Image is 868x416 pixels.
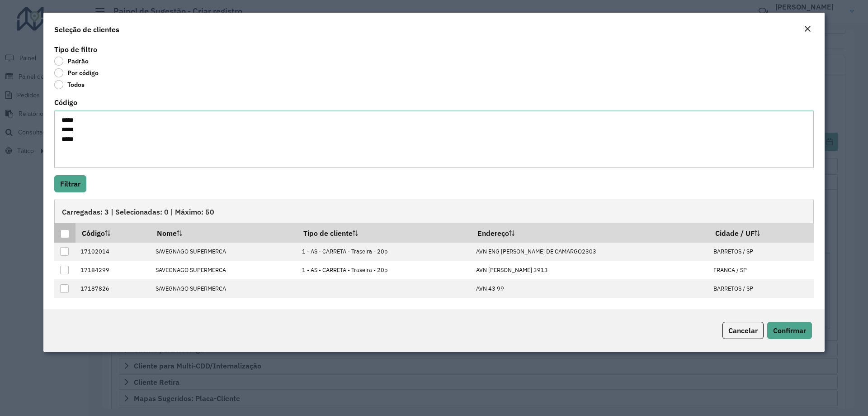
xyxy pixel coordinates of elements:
td: BARRETOS / SP [709,279,814,298]
td: SAVEGNAGO SUPERMERCA [151,243,297,261]
td: 17184299 [75,261,151,279]
span: Confirmar [773,326,806,335]
td: 17187826 [75,279,151,298]
td: AVN [PERSON_NAME] 3913 [471,261,709,279]
th: Nome [151,223,297,242]
th: Tipo de cliente [297,223,471,242]
label: Padrão [54,57,89,66]
h4: Seleção de clientes [54,24,119,35]
td: 1 - AS - CARRETA - Traseira - 20p [297,243,471,261]
td: 17102014 [75,243,151,261]
th: Endereço [471,223,709,242]
div: Carregadas: 3 | Selecionadas: 0 | Máximo: 50 [54,200,814,223]
span: Cancelar [728,326,758,335]
td: FRANCA / SP [709,261,814,279]
label: Por código [54,68,99,77]
button: Close [801,24,814,35]
td: SAVEGNAGO SUPERMERCA [151,279,297,298]
td: 1 - AS - CARRETA - Traseira - 20p [297,261,471,279]
td: BARRETOS / SP [709,243,814,261]
button: Cancelar [722,322,764,339]
button: Confirmar [767,322,812,339]
em: Fechar [804,25,811,33]
td: SAVEGNAGO SUPERMERCA [151,261,297,279]
td: AVN ENG [PERSON_NAME] DE CAMARGO2303 [471,243,709,261]
label: Código [54,97,77,108]
th: Cidade / UF [709,223,814,242]
label: Todos [54,80,85,89]
button: Filtrar [54,175,86,192]
td: AVN 43 99 [471,279,709,298]
th: Código [75,223,151,242]
label: Tipo de filtro [54,44,97,55]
